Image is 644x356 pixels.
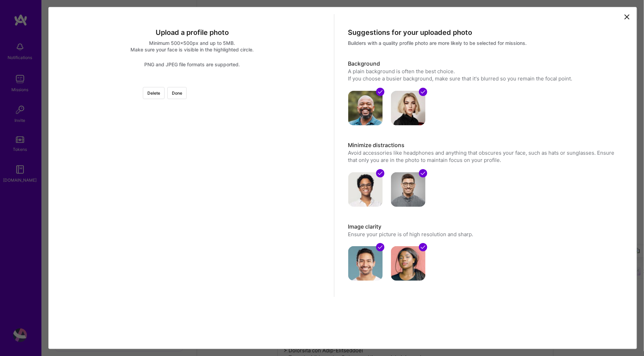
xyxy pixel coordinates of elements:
[348,172,383,207] img: avatar
[348,75,622,82] div: If you choose a busier background, make sure that it's blurred so you remain the focal point.
[391,172,426,207] img: avatar
[143,87,165,99] button: Delete
[348,40,622,46] div: Builders with a quality profile photo are more likely to be selected for missions.
[348,223,622,231] h3: Image clarity
[348,68,622,75] div: A plain background is often the best choice.
[56,40,329,46] div: Minimum 500x500px and up to 5MB.
[348,60,622,68] h3: Background
[348,149,622,164] p: Avoid accessories like headphones and anything that obscures your face, such as hats or sunglasse...
[56,46,329,53] div: Make sure your face is visible in the highlighted circle.
[56,28,329,37] div: Upload a profile photo
[56,61,329,68] div: PNG and JPEG file formats are supported.
[348,142,622,149] h3: Minimize distractions
[348,28,622,37] div: Suggestions for your uploaded photo
[391,246,426,281] img: avatar
[348,246,383,281] img: avatar
[348,231,622,238] p: Ensure your picture is of high resolution and sharp.
[167,87,187,99] button: Done
[391,91,426,125] img: avatar
[348,91,383,125] img: avatar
